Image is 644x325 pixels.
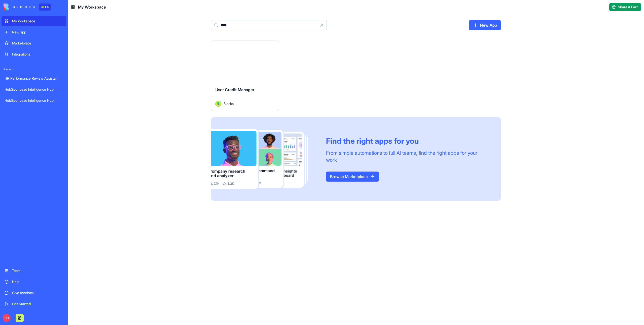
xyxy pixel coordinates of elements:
img: logo [4,4,35,11]
span: Blocks [223,101,234,106]
a: Team [2,266,66,276]
span: Share & Earn [618,5,638,10]
div: Marketplace [12,41,63,46]
a: New app [2,27,66,37]
a: HR Performance Review Assistant [2,73,66,83]
a: HubSpot Lead Intelligence Hub [2,95,66,105]
span: DO [3,314,11,322]
a: Give feedback [2,288,66,298]
img: Avatar [215,101,221,107]
div: My Workspace [12,19,63,24]
a: My Workspace [2,16,66,26]
span: User Credit Manager [215,87,254,92]
a: Marketplace [2,38,66,48]
a: HubSpot Lead Intelligence Hub [2,84,66,94]
div: HubSpot Lead Intelligence Hub [5,87,63,92]
span: My Workspace [78,4,106,10]
a: Get Started [2,299,66,309]
button: Share & Earn [609,3,641,11]
div: Give feedback [12,290,63,295]
a: Integrations [2,49,66,59]
button: Clear [317,20,327,30]
div: New app [12,30,63,35]
img: Frame_181_egmpey.png [211,129,318,189]
div: From simple automations to full AI teams, find the right apps for your work [326,149,489,164]
a: New App [469,20,501,30]
div: Team [12,268,63,273]
div: HubSpot Lead Intelligence Hub [5,98,63,103]
a: Help [2,277,66,287]
a: User Credit ManagerAvatarBlocks [211,40,279,111]
div: Help [12,279,63,284]
div: Integrations [12,52,63,57]
div: Find the right apps for you [326,136,489,145]
a: BETA [4,4,51,11]
span: Recent [2,67,66,71]
div: HR Performance Review Assistant [5,76,63,81]
div: Get Started [12,301,63,306]
a: Browse Marketplace [326,172,379,182]
div: BETA [39,4,51,11]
